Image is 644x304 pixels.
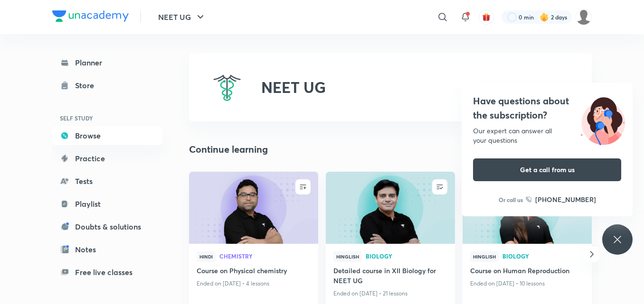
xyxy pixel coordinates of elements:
span: Hindi [197,251,216,262]
h2: Continue learning [189,142,268,157]
a: Free live classes [52,263,162,282]
h2: NEET UG [261,78,326,96]
img: ttu_illustration_new.svg [573,94,633,145]
a: Browse [52,126,162,145]
span: Chemistry [219,253,311,259]
a: Notes [52,240,162,259]
span: Biology [502,253,584,259]
h4: Have questions about the subscription? [473,94,621,122]
a: Chemistry [219,253,311,260]
p: Ended on [DATE] • 4 lessons [197,277,311,290]
p: Ended on [DATE] • 21 lessons [333,287,447,300]
button: Get a call from us [473,158,621,181]
a: Playlist [52,194,162,213]
a: [PHONE_NUMBER] [526,194,596,204]
button: avatar [479,9,494,25]
div: Our expert can answer all your questions [473,126,621,145]
a: Biology [366,253,447,260]
span: Hinglish [470,251,499,262]
button: NEET UG [152,8,212,27]
img: new-thumbnail [324,171,456,244]
a: Tests [52,172,162,191]
a: Detailed course in XII Biology for NEET UG [333,266,447,287]
img: NEET UG [212,72,242,102]
a: new-thumbnail [189,172,318,244]
a: Course on Human Reproduction [470,266,584,277]
a: Planner [52,53,162,72]
img: streak [540,12,549,22]
span: Biology [366,253,447,259]
img: Saniya Mustafa [576,9,592,25]
img: new-thumbnail [188,171,319,244]
a: new-thumbnail [326,172,455,244]
a: Course on Physical chemistry [197,266,311,277]
a: Doubts & solutions [52,217,162,236]
h6: [PHONE_NUMBER] [535,194,596,204]
a: Store [52,76,162,95]
a: Practice [52,149,162,168]
h6: SELF STUDY [52,110,162,126]
a: Company Logo [52,10,129,24]
a: Biology [502,253,584,260]
img: Company Logo [52,10,129,22]
span: Hinglish [333,251,362,262]
p: Or call us [499,195,523,204]
p: Ended on [DATE] • 10 lessons [470,277,584,290]
div: Store [75,80,100,91]
img: avatar [482,13,491,21]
